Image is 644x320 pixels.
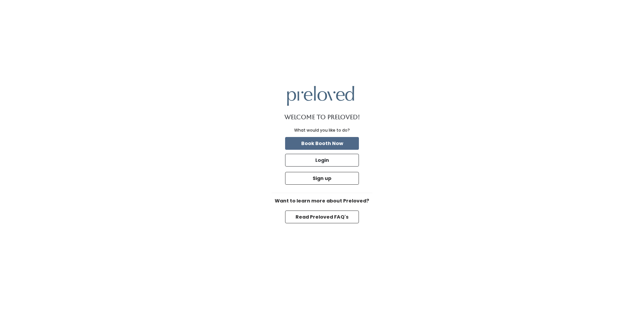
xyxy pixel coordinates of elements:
[284,152,360,168] a: Login
[272,198,372,204] h6: Want to learn more about Preloved?
[285,154,359,167] button: Login
[285,172,359,185] button: Sign up
[294,127,350,133] div: What would you like to do?
[284,171,360,186] a: Sign up
[287,86,354,106] img: preloved logo
[285,137,359,150] button: Book Booth Now
[284,114,360,121] h1: Welcome to Preloved!
[285,211,359,223] button: Read Preloved FAQ's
